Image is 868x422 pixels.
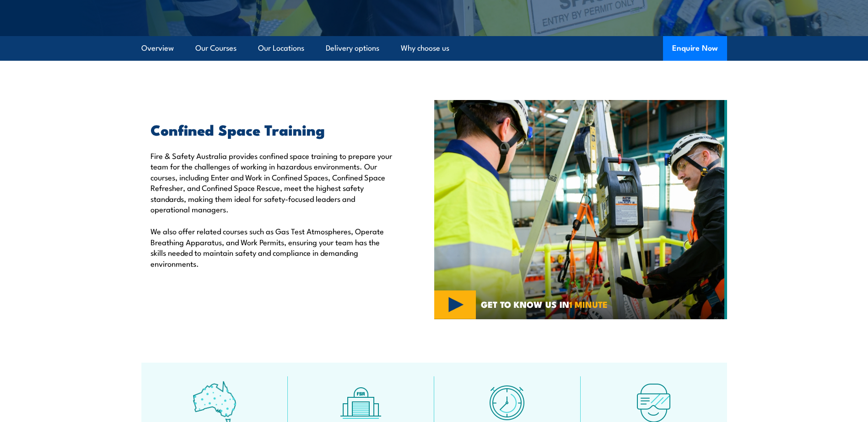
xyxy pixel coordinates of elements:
[151,123,392,136] h2: Confined Space Training
[141,36,174,60] a: Overview
[401,36,449,60] a: Why choose us
[663,36,727,61] button: Enquire Now
[151,226,392,269] p: We also offer related courses such as Gas Test Atmospheres, Operate Breathing Apparatus, and Work...
[569,297,608,311] strong: 1 MINUTE
[481,300,608,308] span: GET TO KNOW US IN
[434,100,727,319] img: Confined Space Courses Australia
[195,36,237,60] a: Our Courses
[258,36,304,60] a: Our Locations
[326,36,379,60] a: Delivery options
[151,150,392,214] p: Fire & Safety Australia provides confined space training to prepare your team for the challenges ...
